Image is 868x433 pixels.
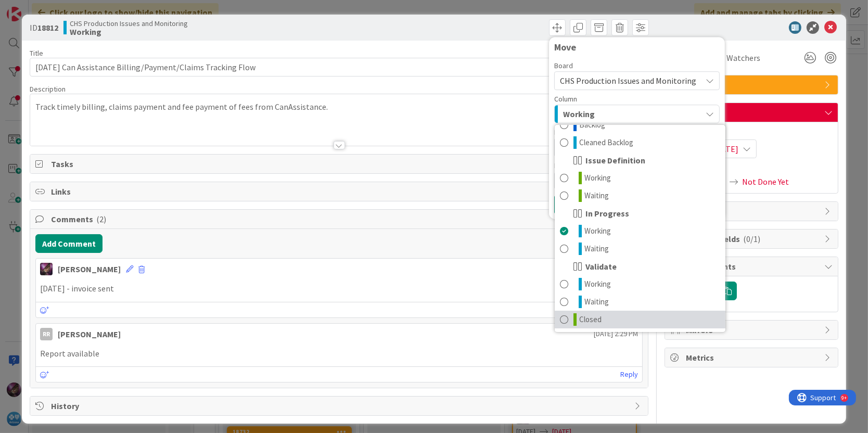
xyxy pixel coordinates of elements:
[37,22,58,33] b: 18812
[70,28,188,36] b: Working
[555,222,725,240] a: Working
[584,243,609,255] span: Waiting
[22,2,47,14] span: Support
[58,328,121,340] div: [PERSON_NAME]
[51,213,630,225] span: Comments
[670,128,833,138] span: Planned Dates
[554,124,726,333] div: Working
[555,240,725,258] a: Waiting
[555,311,725,328] a: Closed
[30,21,58,34] span: ID
[579,136,633,149] span: Cleaned Backlog
[584,172,611,184] span: Working
[35,234,103,253] button: Add Comment
[40,348,639,360] p: Report available
[563,107,595,121] span: Working
[58,263,121,275] div: [PERSON_NAME]
[726,52,760,64] span: Watchers
[40,263,53,275] img: ML
[555,116,725,134] a: Backlog
[585,154,645,167] span: Issue Definition
[560,75,696,86] span: CHS Production Issues and Monitoring
[584,278,611,290] span: Working
[40,328,53,340] div: RR
[554,42,720,53] div: Move
[40,283,639,295] p: [DATE] - invoice sent
[555,293,725,311] a: Waiting
[670,163,833,174] span: Actual Dates
[554,105,720,123] button: Working
[30,48,43,58] label: Title
[686,79,819,91] span: Reporting
[686,324,819,336] span: Mirrors
[584,189,609,202] span: Waiting
[555,169,725,187] a: Working
[555,187,725,205] a: Waiting
[30,58,649,77] input: type card name here...
[554,95,577,103] span: Column
[555,275,725,293] a: Working
[96,214,106,224] span: ( 2 )
[53,4,58,12] div: 9+
[51,400,630,412] span: History
[686,351,819,364] span: Metrics
[594,328,638,339] span: [DATE] 2:29 PM
[686,233,819,245] span: Custom Fields
[584,225,611,237] span: Working
[620,368,638,381] a: Reply
[713,143,738,155] span: [DATE]
[742,175,789,188] span: Not Done Yet
[70,19,188,28] span: CHS Production Issues and Monitoring
[579,119,605,131] span: Backlog
[35,101,643,113] p: Track timely billing, claims payment and fee payment of fees from CanAssistance.
[554,62,573,69] span: Board
[51,158,630,170] span: Tasks
[51,185,630,198] span: Links
[686,106,819,119] span: Dates
[686,260,819,273] span: Attachments
[30,84,66,94] span: Description
[686,205,819,218] span: Block
[555,134,725,151] a: Cleaned Backlog
[579,313,602,326] span: Closed
[584,296,609,308] span: Waiting
[585,207,629,220] span: In Progress
[743,234,760,244] span: ( 0/1 )
[585,260,617,273] span: Validate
